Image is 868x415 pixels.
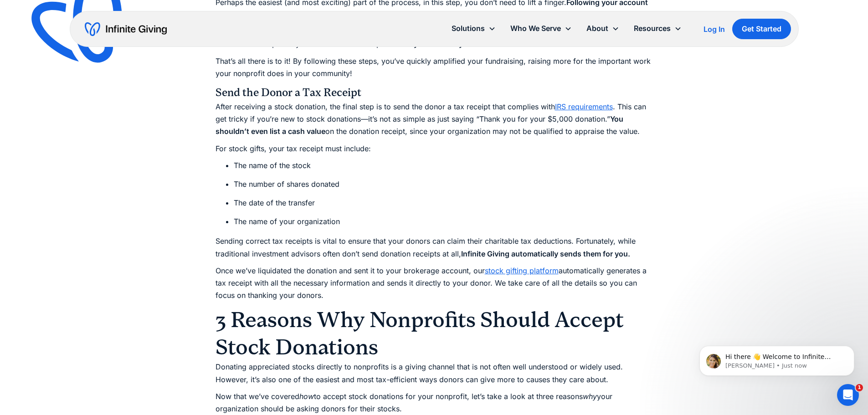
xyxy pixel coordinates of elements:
iframe: Intercom live chat [837,384,859,406]
div: Who We Serve [510,22,561,35]
p: For stock gifts, your tax receipt must include: [216,143,653,155]
div: About [579,19,627,38]
span: 1 [856,384,863,391]
a: stock gifting platform [485,266,559,275]
div: Who We Serve [503,19,579,38]
em: why [583,392,597,401]
a: home [85,22,167,36]
iframe: Intercom notifications message [686,327,868,390]
div: Log In [704,26,725,33]
p: Once we’ve liquidated the donation and sent it to your brokerage account, our automatically gener... [216,265,653,302]
li: The name of the stock [234,159,653,172]
div: Resources [627,19,689,38]
em: how [299,392,314,401]
div: Solutions [452,22,485,35]
li: The number of shares donated [234,178,653,190]
p: Sending correct tax receipts is vital to ensure that your donors can claim their charitable tax d... [216,235,653,260]
div: About [586,22,608,35]
p: After receiving a stock donation, the final step is to send the donor a tax receipt that complies... [216,101,653,138]
a: IRS requirements [555,102,613,111]
a: Log In [704,24,725,35]
strong: Infinite Giving automatically sends them for you. [461,249,630,258]
li: The name of your organization [234,215,653,228]
div: Resources [634,22,671,35]
p: Donating appreciated stocks directly to nonprofits is a giving channel that is not often well und... [216,361,653,385]
h2: 3 Reasons Why Nonprofits Should Accept Stock Donations [216,306,653,361]
h4: Send the Donor a Tax Receipt [216,84,653,101]
p: That’s all there is to it! By following these steps, you’ve quickly amplified your fundraising, r... [216,55,653,80]
div: Solutions [444,19,503,38]
li: The date of the transfer [234,197,653,209]
p: Now that we’ve covered to accept stock donations for your nonprofit, let’s take a look at three r... [216,390,653,415]
a: Get Started [732,19,791,39]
